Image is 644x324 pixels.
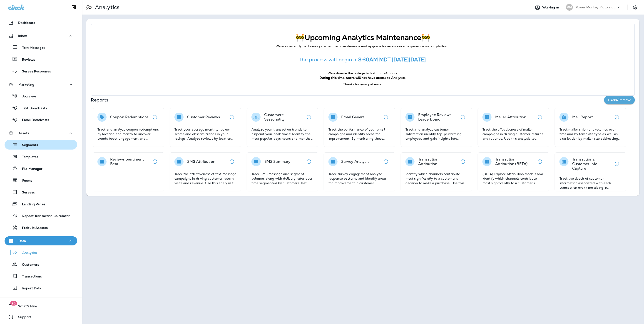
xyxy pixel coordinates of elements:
button: 20What's New [5,302,77,311]
p: Track the depth of customer information associated with each transaction over time aiding in asse... [559,176,622,190]
span: What's New [14,304,37,310]
p: Data [18,239,26,243]
p: Track mailer shipment volumes over time and by template type as well as distribution by mailer si... [559,127,622,141]
button: Survey Responses [5,66,77,76]
p: Transactions [17,275,42,279]
button: Email Broadcasts [5,115,77,124]
p: Inbox [18,34,27,38]
span: The process will begin at [299,56,358,63]
span: . [426,56,427,63]
p: Customers [17,263,39,267]
button: View details [150,157,159,166]
p: Email Broadcasts [17,118,49,122]
button: Templates [5,152,77,161]
p: Survey Analysis [341,159,369,164]
p: Reviews Sentiment Beta [110,157,150,166]
button: Collapse Sidebar [67,3,80,12]
p: Track and analyze coupon redemptions by location and month to uncover trends boost engagement and... [97,127,159,141]
button: View details [304,113,313,122]
p: Assets [18,131,29,135]
p: Track the performance of your email campaigns and identify areas for improvement. By monitoring t... [328,127,390,141]
p: Surveys [17,190,35,195]
button: Text Broadcasts [5,103,77,113]
button: View details [535,113,545,122]
button: Landing Pages [5,199,77,209]
span: . [405,76,406,80]
button: Support [5,312,77,322]
p: SMS Summary [264,159,291,164]
p: Import Data [18,286,42,291]
p: Customers: Seasonality [264,113,304,122]
p: Prebuilt Asssets [17,226,48,230]
button: Prebuilt Asssets [5,223,77,232]
p: Reports [91,97,604,103]
button: Settings [631,3,639,11]
p: Email General [341,115,366,119]
p: Transaction Attribution [418,157,458,166]
button: Repeat Transaction Calculator [5,211,77,220]
p: We estimate the outage to last up to 4 hours. [100,71,625,76]
button: View details [227,113,236,122]
button: Reviews [5,54,77,64]
p: (BETA) Explore attribution models and identify which channels contribute most significantly to a ... [482,172,545,185]
button: Inbox [5,31,77,40]
p: File Manager [17,167,42,171]
button: Transactions [5,271,77,281]
button: View details [535,157,545,166]
button: View details [458,157,467,166]
button: Customers [5,260,77,269]
p: Marketing [18,83,34,86]
button: Marketing [5,80,77,89]
button: + Add/Remove [604,96,635,104]
button: Text Messages [5,43,77,52]
p: 🚧Upcoming Analytics Maintenance🚧 [100,33,625,42]
p: Coupon Redemptions [110,115,149,119]
strong: 8:30AM MDT [DATE][DATE] [358,56,426,63]
p: Landing Pages [17,202,45,207]
p: Transactions: Customer Info Capture [572,157,612,171]
button: Forms [5,176,77,185]
p: Reviews [17,58,35,62]
span: Support [14,315,31,321]
button: Data [5,236,77,245]
button: Surveys [5,187,77,197]
p: Forms [18,179,32,183]
p: Track survey engagement analyze response patterns and identify areas for improvement in customer ... [328,172,390,185]
p: Identify which channels contribute most significantly to a customer's decision to make a purchase... [405,172,467,185]
p: Survey Responses [17,69,51,74]
span: 20 [10,301,17,306]
button: Segments [5,140,77,150]
button: View details [304,157,313,166]
p: Power Monkey Motors dba Grease Monkey 1120 [576,5,617,9]
p: Analytics [18,251,37,255]
p: Dashboard [18,21,35,25]
button: View details [612,113,622,122]
p: Text Messages [18,46,45,50]
p: Customer Reviews [187,115,220,119]
p: Templates [17,155,38,159]
button: View details [612,159,622,168]
button: View details [381,157,390,166]
p: Thanks for your patience! [100,82,625,87]
p: Mail Report [572,115,593,119]
button: Analytics [5,248,77,257]
p: Segments [17,143,38,148]
p: Repeat Transaction Calculator [18,214,70,218]
p: Journeys [18,94,37,99]
div: PM [566,4,573,11]
p: Analytics [93,4,119,11]
p: Track SMS message and segment volumes along with delivery rates over time segmented by customers'... [251,172,313,185]
p: Mailer Attribution [495,115,527,119]
p: Employee Reviews Leaderboard [418,113,458,122]
button: View details [458,113,467,122]
p: Text Broadcasts [17,106,47,111]
button: Journeys [5,91,77,101]
span: Working as: [542,5,562,9]
button: Import Data [5,283,77,293]
button: View details [150,113,159,122]
button: Dashboard [5,18,77,27]
button: View details [227,157,236,166]
button: View details [381,113,390,122]
strong: During this time, users will not have access to Analytics [319,76,405,80]
p: Transaction Attribution (BETA) [495,157,535,166]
